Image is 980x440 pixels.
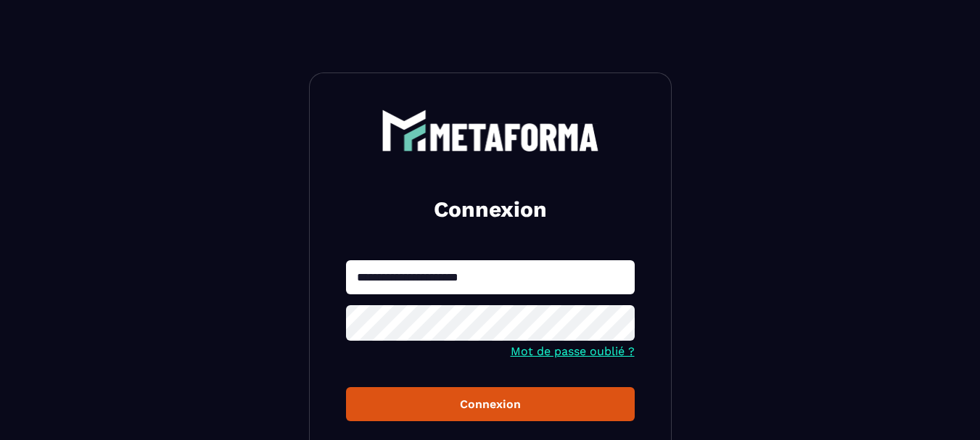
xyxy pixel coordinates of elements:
[511,344,635,358] a: Mot de passe oublié ?
[358,397,623,411] div: Connexion
[346,109,635,151] a: logo
[346,387,635,421] button: Connexion
[363,195,617,224] h2: Connexion
[382,109,599,151] img: logo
